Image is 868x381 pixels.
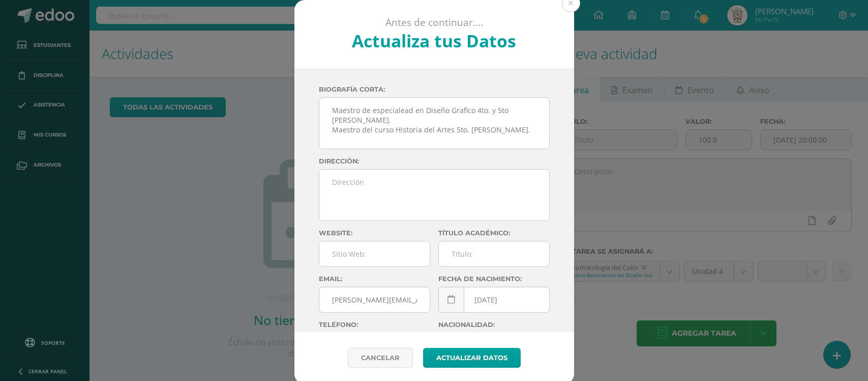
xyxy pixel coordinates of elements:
label: Título académico: [438,229,550,237]
label: Fecha de nacimiento: [438,275,550,283]
a: Cancelar [348,348,413,368]
input: Sitio Web: [319,241,430,266]
input: Fecha de Nacimiento: [439,287,549,312]
p: Antes de continuar.... [321,16,547,29]
label: Biografía corta: [319,86,550,93]
textarea: Maestro de especialead en Diseño Grafico 4to. y 5to [PERSON_NAME]. Maestro del curso Historia del... [319,98,549,149]
label: Nacionalidad: [438,321,550,329]
input: Correo Electronico: [319,287,430,312]
button: Actualizar datos [423,348,521,368]
label: Email: [319,275,430,283]
input: Titulo: [439,241,549,266]
h2: Actualiza tus Datos [321,29,547,52]
label: Dirección: [319,157,550,165]
label: Teléfono: [319,321,430,329]
label: Website: [319,229,430,237]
